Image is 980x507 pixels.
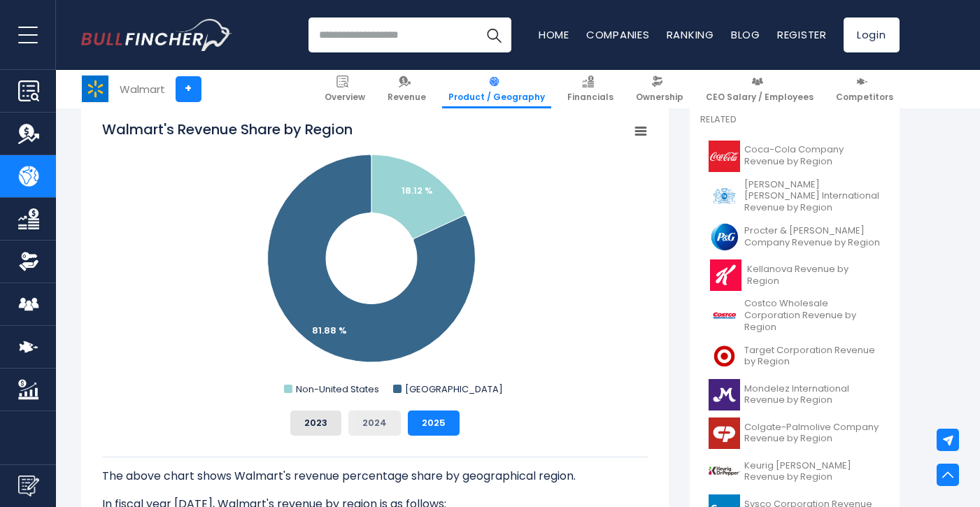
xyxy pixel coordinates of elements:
text: Non-United States [296,383,379,396]
img: TGT logo [709,341,740,372]
p: The above chart shows Walmart's revenue percentage share by geographical region. [102,468,648,485]
img: KO logo [709,141,740,172]
svg: Walmart's Revenue Share by Region [102,120,648,399]
span: Revenue [388,92,426,103]
tspan: Walmart's Revenue Share by Region [102,120,353,139]
a: Kellanova Revenue by Region [700,256,889,294]
img: COST logo [709,300,740,331]
a: Colgate-Palmolive Company Revenue by Region [700,414,889,452]
img: Ownership [18,251,39,272]
span: Keurig [PERSON_NAME] Revenue by Region [744,460,881,484]
span: Product / Geography [448,92,545,103]
img: WMT logo [82,76,108,102]
span: Financials [567,92,613,103]
a: Home [539,27,569,42]
img: PM logo [709,180,740,212]
a: Coca-Cola Company Revenue by Region [700,137,889,176]
span: Mondelez International Revenue by Region [744,383,881,407]
p: Related [700,114,889,126]
button: Search [476,17,511,52]
a: Competitors [830,70,900,108]
a: Product / Geography [442,70,551,108]
img: K logo [709,259,743,291]
a: Mondelez International Revenue by Region [700,376,889,414]
img: PG logo [709,221,740,252]
a: Costco Wholesale Corporation Revenue by Region [700,294,889,337]
a: Ranking [667,27,714,42]
img: CL logo [709,417,740,449]
a: + [176,76,201,102]
span: Target Corporation Revenue by Region [744,345,881,369]
a: Target Corporation Revenue by Region [700,337,889,376]
a: [PERSON_NAME] [PERSON_NAME] International Revenue by Region [700,176,889,218]
a: Go to homepage [81,19,232,51]
span: Costco Wholesale Corporation Revenue by Region [744,298,881,334]
span: Colgate-Palmolive Company Revenue by Region [744,422,881,445]
a: Companies [586,27,650,42]
a: Financials [561,70,620,108]
a: Register [777,27,827,42]
img: MDLZ logo [709,379,740,410]
span: [PERSON_NAME] [PERSON_NAME] International Revenue by Region [744,179,881,215]
button: 2025 [408,410,460,436]
a: Login [844,17,900,52]
span: Kellanova Revenue by Region [747,264,881,287]
a: Blog [731,27,760,42]
a: Keurig [PERSON_NAME] Revenue by Region [700,452,889,491]
text: [GEOGRAPHIC_DATA] [405,383,503,396]
span: Overview [325,92,365,103]
a: Ownership [630,70,690,108]
span: Competitors [836,92,893,103]
button: 2024 [348,410,401,436]
img: Bullfincher logo [81,19,232,51]
div: Walmart [120,81,165,97]
span: Coca-Cola Company Revenue by Region [744,144,881,168]
a: Procter & [PERSON_NAME] Company Revenue by Region [700,217,889,256]
a: Overview [318,70,371,108]
button: 2023 [290,410,341,436]
text: 18.12 % [402,184,433,197]
a: Revenue [381,70,432,108]
span: Procter & [PERSON_NAME] Company Revenue by Region [744,225,881,249]
a: CEO Salary / Employees [700,70,820,108]
text: 81.88 % [312,324,347,337]
span: CEO Salary / Employees [706,92,814,103]
span: Ownership [636,92,683,103]
img: KDP logo [709,456,740,487]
